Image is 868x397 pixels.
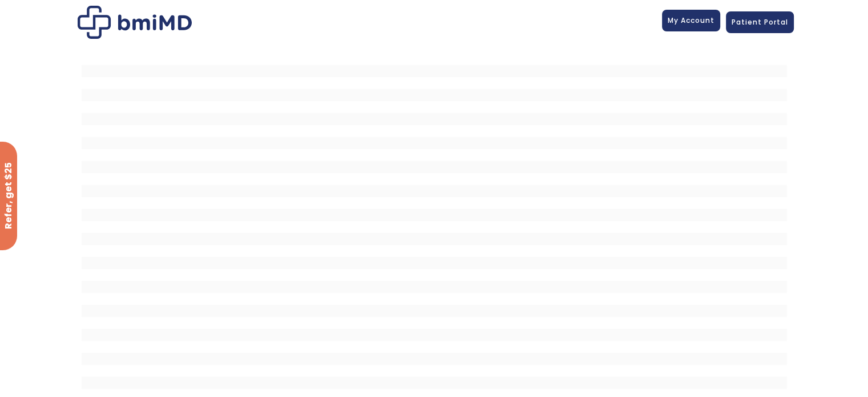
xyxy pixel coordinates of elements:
[662,10,720,31] a: My Account
[732,17,788,27] span: Patient Portal
[668,15,714,25] span: My Account
[82,53,787,396] iframe: To enrich screen reader interactions, please activate Accessibility in Grammarly extension settings
[726,11,794,33] a: Patient Portal
[78,6,192,39] img: Patient Messaging Portal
